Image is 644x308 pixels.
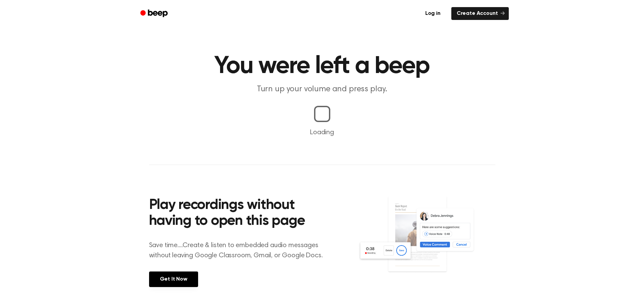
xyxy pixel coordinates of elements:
a: Beep [136,7,174,20]
a: Create Account [451,7,509,20]
p: Turn up your volume and press play. [192,84,452,95]
a: Log in [419,6,447,21]
p: Loading [8,127,636,138]
img: Voice Comments on Docs and Recording Widget [358,195,495,286]
h2: Play recordings without having to open this page [149,197,331,230]
h1: You were left a beep [149,54,495,78]
a: Get It Now [149,271,198,287]
p: Save time....Create & listen to embedded audio messages without leaving Google Classroom, Gmail, ... [149,240,331,261]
